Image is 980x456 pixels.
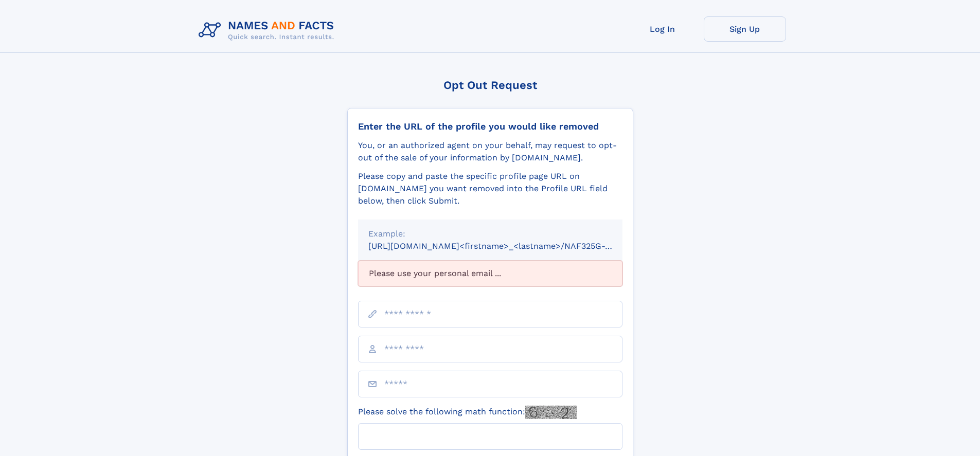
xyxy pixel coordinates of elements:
a: Log In [621,16,704,42]
div: Opt Out Request [347,79,633,92]
div: Example: [368,228,612,240]
div: Please use your personal email ... [358,261,622,286]
div: Please copy and paste the specific profile page URL on [DOMAIN_NAME] you want removed into the Pr... [358,170,622,207]
label: Please solve the following math function: [358,406,577,419]
div: Enter the URL of the profile you would like removed [358,121,622,132]
div: You, or an authorized agent on your behalf, may request to opt-out of the sale of your informatio... [358,139,622,164]
img: Logo Names and Facts [194,16,343,44]
small: [URL][DOMAIN_NAME]<firstname>_<lastname>/NAF325G-xxxxxxxx [368,241,642,251]
a: Sign Up [704,16,786,42]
